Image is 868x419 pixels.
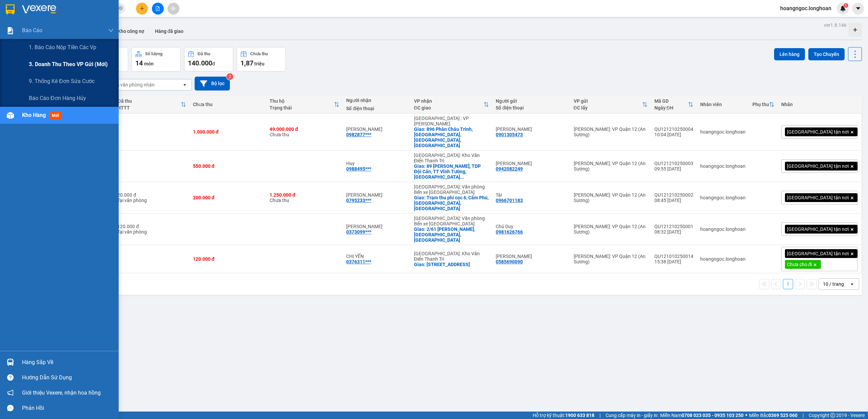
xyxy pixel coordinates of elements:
div: ver 1.8.146 [824,21,847,29]
div: CHỊ YẾN [346,254,407,259]
button: 1 [783,279,793,289]
div: Tiger Nguyễn [496,161,567,166]
div: Nhãn [781,102,858,107]
div: 0585690090 [496,259,523,264]
div: hoangngoc.longhoan [700,226,746,232]
span: 9. Thống kê đơn sửa cước [29,77,95,85]
div: Nhân viên [700,102,746,107]
div: Giao: Trạm thu phí cọc 6, Cẩm Phú, Cẩm Phả, Quảng Ninh [414,195,489,211]
div: hoangngoc.longhoan [700,129,746,135]
span: Chưa cho đi [787,261,812,267]
div: Giao: 89 Đường Phan Bội Châu, TDP Đội Cấn, TT Vĩnh Tường, Vĩnh Tường, Vĩnh Phúc [414,163,489,180]
span: [GEOGRAPHIC_DATA] tận nơi [787,129,849,135]
div: VP gửi [574,98,642,104]
span: 14 [135,59,143,67]
span: Kho hàng [22,112,46,118]
sup: 1 [844,3,848,8]
span: plus [140,6,144,11]
span: Hỗ trợ kỹ thuật: [533,412,594,419]
button: plus [136,3,148,15]
strong: CSKH: [19,23,36,29]
div: Hàng sắp về [22,357,114,367]
span: | [599,412,600,419]
div: 200.000 đ [193,195,263,200]
button: Bộ lọc [195,77,230,91]
button: Tạo Chuyến [808,48,845,60]
div: Tài [496,192,567,198]
div: [GEOGRAPHIC_DATA]: Kho Văn Điển Thanh Trì [414,153,489,163]
span: [GEOGRAPHIC_DATA] tận nơi [787,251,849,257]
div: Thu hộ [270,98,334,104]
span: 3. Doanh Thu theo VP Gửi (mới) [29,60,108,68]
strong: 0708 023 035 - 0935 103 250 [682,413,744,418]
span: hoangngoc.longhoan [775,4,837,13]
span: Mã đơn: QU121210250004 [3,41,103,50]
strong: 1900 633 818 [565,413,594,418]
span: Miền Nam [660,412,744,419]
div: 49.000.000 đ [270,126,339,132]
div: Tạo kho hàng mới [848,23,862,37]
th: Toggle SortBy [749,96,778,114]
span: món [144,61,154,66]
div: Mã GD [654,98,688,104]
span: 1 [845,3,847,8]
span: Báo cáo [22,26,42,35]
div: hoangngoc.longhoan [700,195,746,200]
span: 140.000 [188,59,212,67]
div: hoangngoc.longhoan [700,163,746,169]
div: Người nhận [346,98,407,103]
div: QU121210250002 [654,192,693,198]
div: 20.000 đ [117,192,186,198]
img: solution-icon [7,27,14,34]
span: | [803,412,804,419]
span: đ [212,61,215,66]
div: QU121210250004 [654,126,693,132]
div: Chọn văn phòng nhận [108,81,155,88]
div: 10:04 [DATE] [654,132,693,137]
img: icon-new-feature [840,5,846,12]
sup: 2 [226,73,233,80]
div: Trạng thái [270,105,334,111]
th: Toggle SortBy [570,96,651,114]
span: Giới thiệu Vexere, nhận hoa hồng [22,388,101,397]
span: file-add [155,6,160,11]
strong: PHIẾU DÁN LÊN HÀNG [45,3,134,12]
img: warehouse-icon [7,112,14,119]
div: ĐC giao [414,105,484,111]
div: Số điện thoại [496,105,567,111]
span: [GEOGRAPHIC_DATA] tận nơi [787,195,849,201]
div: 120.000 đ [193,256,263,262]
div: 15:38 [DATE] [654,259,693,264]
div: Đỗ Trọng Vinh [346,224,407,229]
div: Chưa thu [270,192,339,203]
div: 0942082249 [496,166,523,172]
img: warehouse-icon [7,359,14,366]
strong: 0369 525 060 [768,413,797,418]
div: Phạm Hoàng Lộc [346,126,407,132]
div: Chú Duy [496,224,567,229]
div: 550.000 đ [193,163,263,169]
div: Giao: 45 đường Hùng vương, phường bắc giang, tỉnh bắc ninh [414,262,489,267]
span: [GEOGRAPHIC_DATA] tận nơi [787,226,849,232]
div: Giao: 2/61 Lý Thường Kiệt, Hồng Bàng, Hải Phòng [414,226,489,243]
div: Số điện thoại [346,106,407,111]
div: Minh Hiếu [346,192,407,198]
div: 08:45 [DATE] [654,198,693,203]
div: VP nhận [414,98,484,104]
div: [PERSON_NAME]: VP Quận 12 (An Sương) [574,254,648,264]
button: Đã thu140.000đ [184,47,233,72]
span: ⚪️ [745,414,747,417]
div: [GEOGRAPHIC_DATA]: Kho Văn Điển Thanh Trì [414,251,489,262]
div: 09:55 [DATE] [654,166,693,172]
div: Giao: 896 Phân Châu Trinh, An Sơn, Tam Kỳ, Quảng Nam [414,126,489,148]
span: close-circle [119,5,123,12]
div: ĐC lấy [574,105,642,111]
span: mới [49,112,62,119]
div: hoangngoc.longhoan [700,256,746,262]
span: CÔNG TY TNHH CHUYỂN PHÁT NHANH BẢO AN [59,23,124,35]
div: QU121210250001 [654,224,693,229]
div: 10 / trang [823,281,844,287]
span: [GEOGRAPHIC_DATA] tận nơi [787,163,849,169]
span: Miền Bắc [749,412,797,419]
button: Hàng đã giao [150,23,189,39]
